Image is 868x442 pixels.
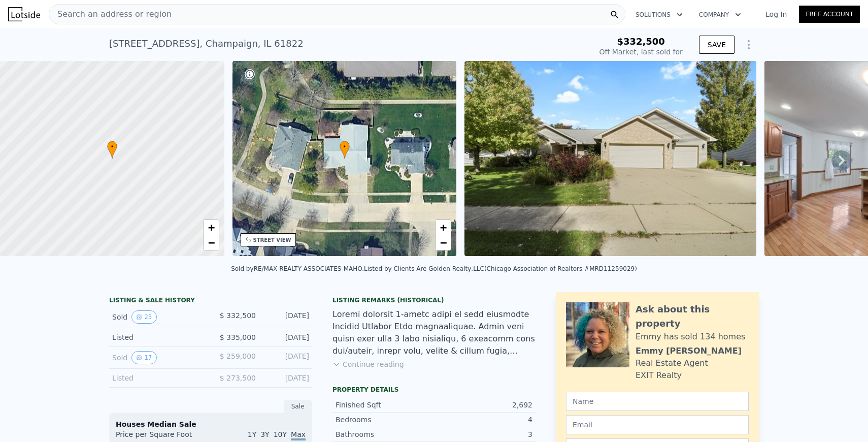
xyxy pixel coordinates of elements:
span: Search an address or region [49,8,172,20]
div: Real Estate Agent [636,357,708,369]
span: Max [291,430,306,440]
div: [DATE] [264,332,309,342]
span: + [440,221,447,234]
a: Zoom out [204,235,219,250]
span: − [208,236,214,249]
div: Emmy [PERSON_NAME] [636,345,742,357]
div: [DATE] [264,310,309,324]
div: Bathrooms [336,429,434,439]
a: Zoom in [204,220,219,235]
div: Sold [112,351,203,364]
div: Ask about this property [636,302,749,331]
div: Bedrooms [336,415,434,425]
div: LISTING & SALE HISTORY [109,296,312,306]
div: Listed [112,332,203,342]
div: 2,692 [434,400,532,410]
span: $ 332,500 [220,311,256,320]
span: $ 273,500 [220,374,256,382]
a: Log In [753,9,799,19]
div: Listing Remarks (Historical) [332,296,536,304]
div: Loremi dolorsit 1-ametc adipi el sedd eiusmodte Incidid Utlabor Etdo magnaaliquae. Admin veni qui... [332,308,536,357]
div: Houses Median Sale [116,419,306,429]
div: 4 [434,415,532,425]
div: Sold [112,310,203,324]
button: SAVE [699,36,735,54]
a: Zoom in [436,220,451,235]
div: EXIT Realty [636,369,682,382]
button: Company [691,6,749,24]
div: [STREET_ADDRESS] , Champaign , IL 61822 [109,37,304,51]
span: • [340,142,350,151]
a: Zoom out [436,235,451,250]
div: Property details [332,386,536,394]
div: • [107,141,117,159]
div: Emmy has sold 134 homes [636,331,745,343]
span: 1Y [248,430,256,438]
div: STREET VIEW [253,236,291,244]
div: Sold by RE/MAX REALTY ASSOCIATES-MAHO . [231,265,364,272]
input: Email [566,415,749,434]
button: View historical data [131,351,156,364]
span: 3Y [260,430,269,438]
span: + [208,221,214,234]
div: • [340,141,350,159]
div: Sale [284,400,312,413]
div: Finished Sqft [336,400,434,410]
span: $ 259,000 [220,352,256,360]
input: Name [566,392,749,411]
span: $332,500 [617,36,665,47]
span: • [107,142,117,151]
div: [DATE] [264,373,309,383]
button: View historical data [131,310,156,324]
button: Continue reading [332,359,404,369]
button: Show Options [739,35,759,55]
div: Listed by Clients Are Golden Realty,LLC (Chicago Association of Realtors #MRD11259029) [364,265,637,272]
span: 10Y [274,430,287,438]
div: 3 [434,429,532,439]
div: [DATE] [264,351,309,364]
span: $ 335,000 [220,333,256,341]
span: − [440,236,447,249]
button: Solutions [627,6,691,24]
a: Free Account [799,6,860,23]
img: Sale: 7955383 Parcel: 26704721 [464,61,756,256]
img: Lotside [8,7,40,21]
div: Off Market, last sold for [599,47,683,57]
div: Listed [112,373,203,383]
